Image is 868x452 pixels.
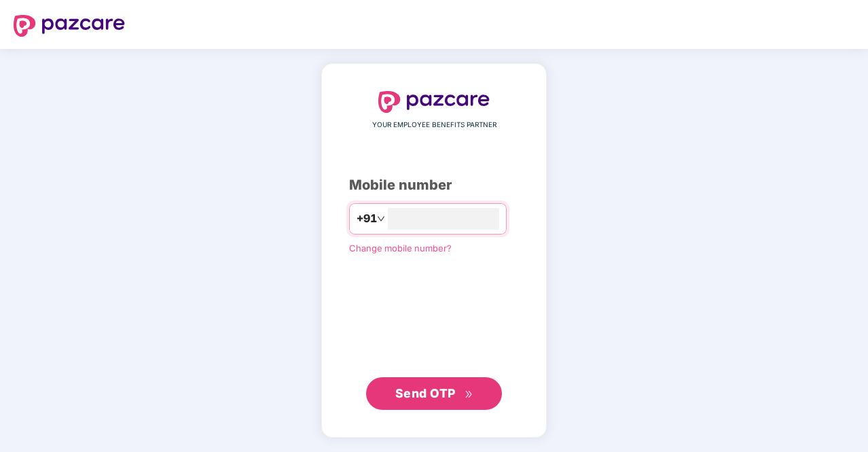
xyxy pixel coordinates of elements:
[378,91,490,113] img: logo
[377,215,385,223] span: down
[465,390,473,399] span: double-right
[395,386,456,400] span: Send OTP
[357,210,377,227] span: +91
[372,120,496,131] span: YOUR EMPLOYEE BENEFITS PARTNER
[366,377,502,410] button: Send OTPdouble-right
[14,15,125,37] img: logo
[349,175,519,196] div: Mobile number
[349,243,452,254] a: Change mobile number?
